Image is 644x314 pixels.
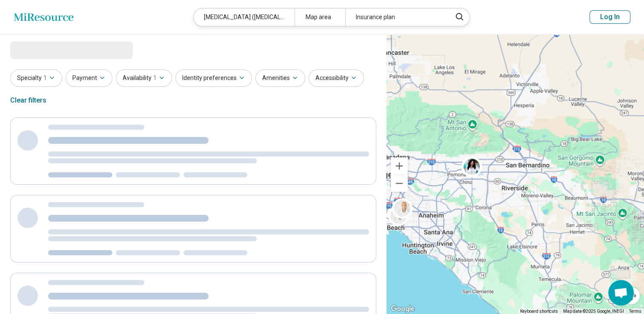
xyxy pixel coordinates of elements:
[194,9,295,26] div: [MEDICAL_DATA] ([MEDICAL_DATA])
[309,69,364,87] button: Accessibility
[563,309,624,314] span: Map data ©2025 Google, INEGI
[255,69,305,87] button: Amenities
[66,69,112,87] button: Payment
[43,74,47,83] span: 1
[590,10,630,24] button: Log In
[345,9,446,26] div: Insurance plan
[295,9,345,26] div: Map area
[391,175,408,192] button: Zoom out
[10,90,46,111] div: Clear filters
[116,69,172,87] button: Availability1
[153,74,157,83] span: 1
[629,309,641,314] a: Terms (opens in new tab)
[175,69,252,87] button: Identity preferences
[10,41,82,58] span: Loading...
[10,69,62,87] button: Specialty1
[608,280,634,305] div: Open chat
[391,157,408,174] button: Zoom in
